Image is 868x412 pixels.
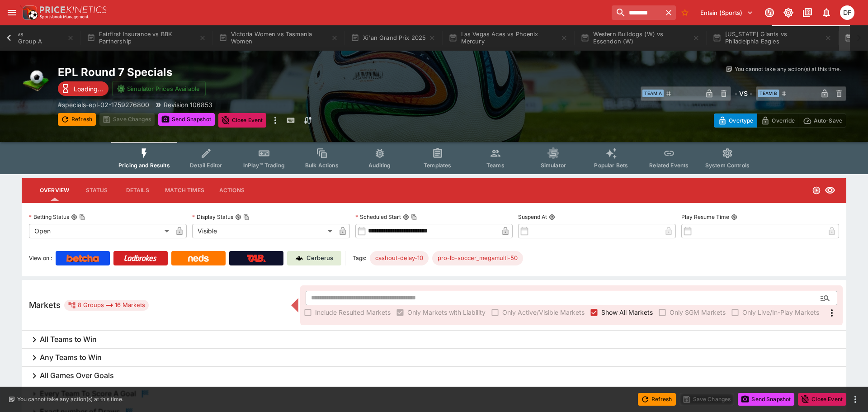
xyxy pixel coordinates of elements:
[158,180,212,201] button: Match Times
[738,393,794,406] button: Send Snapshot
[486,162,505,169] span: Teams
[424,162,451,169] span: Templates
[17,395,123,403] p: You cannot take any action(s) at this time.
[714,114,846,128] div: Start From
[817,290,833,306] button: Open
[4,5,20,21] button: open drawer
[247,255,266,262] img: TabNZ
[188,255,208,262] img: Neds
[29,251,52,265] label: View on :
[111,142,757,174] div: Event type filters
[40,353,102,362] h6: Any Teams to Win
[735,65,841,73] p: You cannot take any action(s) at this time.
[29,300,61,310] h5: Markets
[124,255,157,262] img: Ladbrokes
[345,25,442,51] button: Xi'an Grand Prix 2025
[502,308,585,317] span: Only Active/Visible Markets
[757,114,799,128] button: Override
[71,214,77,220] button: Betting StatusCopy To Clipboard
[315,308,391,317] span: Include Resulted Markets
[670,308,726,317] span: Only SGM Markets
[541,162,566,169] span: Simulator
[40,6,107,13] img: PriceKinetics
[780,5,797,21] button: Toggle light/dark mode
[407,308,486,317] span: Only Markets with Liability
[761,5,778,21] button: Connected to PK
[218,113,267,128] button: Close Event
[40,335,97,344] h6: All Teams to Win
[22,385,846,403] button: Every Team To Score A Goal
[76,180,117,201] button: Status
[243,214,250,220] button: Copy To Clipboard
[411,214,417,220] button: Copy To Clipboard
[707,25,837,51] button: [US_STATE] Giants vs Philadelphia Eagles
[79,214,85,220] button: Copy To Clipboard
[825,185,835,196] svg: Visible
[601,308,653,317] span: Show All Markets
[432,251,523,265] div: Betting Target: cerberus
[243,162,285,169] span: InPlay™ Trading
[705,162,750,169] span: System Controls
[212,180,252,201] button: Actions
[638,393,676,406] button: Refresh
[287,251,341,265] a: Cerberus
[731,214,737,220] button: Play Resume Time
[118,162,170,169] span: Pricing and Results
[837,3,857,23] button: David Foster
[735,89,752,98] h6: - VS -
[370,254,429,263] span: cashout-delay-10
[649,162,689,169] span: Related Events
[403,214,409,220] button: Scheduled StartCopy To Clipboard
[164,100,212,109] p: Revision 106853
[112,81,206,96] button: Simulator Prices Available
[192,213,233,221] p: Display Status
[190,162,222,169] span: Detail Editor
[826,308,837,318] svg: More
[74,84,103,94] p: Loading...
[192,224,335,238] div: Visible
[68,300,145,311] div: 8 Groups 16 Markets
[814,116,842,125] p: Auto-Save
[729,116,753,125] p: Overtype
[33,180,76,201] button: Overview
[549,214,555,220] button: Suspend At
[850,394,861,405] button: more
[642,90,664,97] span: Team A
[353,251,366,265] label: Tags:
[117,180,158,201] button: Details
[22,65,51,94] img: soccer.png
[695,5,759,20] button: Select Tenant
[158,113,215,126] button: Send Snapshot
[305,162,339,169] span: Bulk Actions
[798,393,846,406] button: Close Event
[213,25,344,51] button: Victoria Women vs Tasmania Women
[799,5,816,21] button: Documentation
[840,5,854,20] div: David Foster
[296,255,303,262] img: Cerberus
[270,113,281,128] button: more
[678,5,692,20] button: No Bookmarks
[772,116,795,125] p: Override
[812,186,821,195] svg: Open
[575,25,705,51] button: Western Bulldogs (W) vs Essendon (W)
[799,114,846,128] button: Auto-Save
[58,113,96,126] button: Refresh
[518,213,547,221] p: Suspend At
[368,162,391,169] span: Auditing
[20,4,38,22] img: PriceKinetics Logo
[40,371,114,380] h6: All Games Over Goals
[235,214,241,220] button: Display StatusCopy To Clipboard
[58,100,149,109] p: Copy To Clipboard
[742,308,819,317] span: Only Live/In-Play Markets
[355,213,401,221] p: Scheduled Start
[612,5,661,20] input: search
[29,224,172,238] div: Open
[758,90,779,97] span: Team B
[818,5,835,21] button: Notifications
[307,254,333,263] p: Cerberus
[40,15,89,19] img: Sportsbook Management
[594,162,628,169] span: Popular Bets
[29,213,69,221] p: Betting Status
[66,255,99,262] img: Betcha
[714,114,757,128] button: Overtype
